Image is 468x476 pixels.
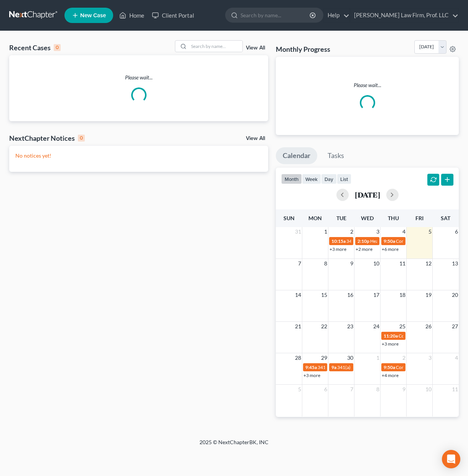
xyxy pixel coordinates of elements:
span: 3 [376,227,380,236]
a: Calendar [276,147,317,164]
input: Search by name... [189,41,242,52]
span: 9:45a [305,364,317,370]
span: Sat [441,215,450,221]
span: 15 [320,290,328,300]
span: 11:20a [384,333,398,339]
span: 14 [294,290,302,300]
span: 2 [349,227,354,236]
span: 2:10p [358,238,369,244]
span: 2 [402,353,406,362]
span: 9a [331,364,336,370]
a: [PERSON_NAME] Law Firm, Prof. LLC [350,8,458,22]
span: 11 [451,385,459,394]
span: 9 [402,385,406,394]
span: 31 [294,227,302,236]
span: New Case [80,13,106,18]
span: 11 [399,259,406,268]
div: 0 [78,135,85,142]
span: 13 [451,259,459,268]
span: 10 [425,385,432,394]
a: +6 more [382,246,399,252]
a: +2 more [356,246,372,252]
span: 5 [297,385,302,394]
span: 17 [372,290,380,300]
span: 3 [428,353,432,362]
span: 7 [349,385,354,394]
span: 27 [451,322,459,331]
span: Tue [336,215,346,221]
button: week [302,174,321,184]
div: Open Intercom Messenger [442,450,460,468]
p: Please wait... [282,81,453,89]
p: No notices yet! [15,152,262,160]
span: Fri [415,215,424,221]
a: View All [246,45,265,51]
a: +3 more [330,246,346,252]
a: Client Portal [148,8,198,22]
span: Hearing for [PERSON_NAME] [370,238,430,244]
div: 0 [54,44,61,51]
span: 9:50a [384,238,395,244]
a: Help [324,8,349,22]
span: 24 [372,322,380,331]
div: Recent Cases [9,43,61,52]
span: 341(a) meeting for [PERSON_NAME] & [PERSON_NAME] [318,364,432,370]
span: 30 [346,353,354,362]
span: 12 [425,259,432,268]
span: 9 [349,259,354,268]
a: Home [115,8,148,22]
span: 8 [323,259,328,268]
span: 10:15a [331,238,346,244]
span: Wed [361,215,374,221]
span: 28 [294,353,302,362]
span: 19 [425,290,432,300]
span: 4 [454,353,459,362]
span: 8 [376,385,380,394]
span: 7 [297,259,302,268]
span: 21 [294,322,302,331]
span: 9:50a [384,364,395,370]
button: list [337,174,351,184]
div: 2025 © NextChapterBK, INC [15,438,453,452]
span: 23 [346,322,354,331]
div: NextChapter Notices [9,133,85,143]
a: +3 more [303,372,320,378]
button: month [281,174,302,184]
a: View All [246,136,265,141]
span: 25 [399,322,406,331]
span: Mon [308,215,322,221]
span: Thu [388,215,399,221]
span: 16 [346,290,354,300]
span: 341(a) meeting for [PERSON_NAME] [337,364,411,370]
h3: Monthly Progress [276,44,330,54]
span: 5 [428,227,432,236]
span: Sun [283,215,295,221]
span: 1 [323,227,328,236]
a: +3 more [382,341,399,347]
span: 18 [399,290,406,300]
span: 22 [320,322,328,331]
span: 1 [376,353,380,362]
p: Please wait... [9,74,268,81]
h2: [DATE] [355,191,380,199]
button: day [321,174,337,184]
span: 6 [454,227,459,236]
span: 6 [323,385,328,394]
span: 4 [402,227,406,236]
a: +4 more [382,372,399,378]
span: 10 [372,259,380,268]
input: Search by name... [241,8,311,22]
span: 20 [451,290,459,300]
span: 29 [320,353,328,362]
span: 26 [425,322,432,331]
a: Tasks [321,147,351,164]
